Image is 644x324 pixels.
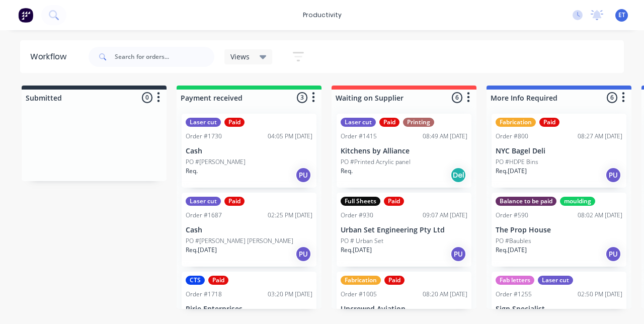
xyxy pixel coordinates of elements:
[337,193,471,267] div: Full SheetsPaidOrder #93009:07 AM [DATE]Urban Set Engineering Pty LtdPO # Urban SetReq.[DATE]PU
[186,305,312,313] p: Pirie Enterprises
[341,236,383,246] p: PO # Urban Set
[186,246,217,255] p: Req. [DATE]
[298,8,347,23] div: productivity
[186,132,222,141] div: Order #1730
[186,157,246,167] p: PO #[PERSON_NAME]
[341,246,372,255] p: Req. [DATE]
[341,305,467,322] p: Uncrewed Aviation [GEOGRAPHIC_DATA]
[295,246,311,262] div: PU
[538,276,573,285] div: Laser cut
[605,246,621,262] div: PU
[379,118,399,127] div: Paid
[182,114,316,188] div: Laser cutPaidOrder #173004:05 PM [DATE]CashPO #[PERSON_NAME]Req.PU
[450,167,466,183] div: Del
[496,276,534,285] div: Fab letters
[496,226,622,234] p: The Prop House
[186,167,198,176] p: Req.
[496,197,556,206] div: Balance to be paid
[605,167,621,183] div: PU
[496,236,531,246] p: PO #Baubles
[341,226,467,234] p: Urban Set Engineering Pty Ltd
[496,305,622,313] p: Sign Specialist
[496,167,527,176] p: Req. [DATE]
[18,8,33,23] img: Factory
[496,211,528,220] div: Order #590
[578,132,622,141] div: 08:27 AM [DATE]
[337,114,471,188] div: Laser cutPaidPrintingOrder #141508:49 AM [DATE]Kitchens by AlliancePO #Printed Acrylic panelReq.Del
[341,132,377,141] div: Order #1415
[186,276,205,285] div: CTS
[186,197,221,206] div: Laser cut
[578,211,622,220] div: 08:02 AM [DATE]
[492,193,626,267] div: Balance to be paidmouldingOrder #59008:02 AM [DATE]The Prop HousePO #BaublesReq.[DATE]PU
[115,47,214,67] input: Search for orders...
[208,276,228,285] div: Paid
[341,211,373,220] div: Order #930
[186,290,222,299] div: Order #1718
[560,197,595,206] div: moulding
[341,157,411,167] p: PO #Printed Acrylic panel
[186,147,312,155] p: Cash
[403,118,434,127] div: Printing
[268,290,312,299] div: 03:20 PM [DATE]
[295,167,311,183] div: PU
[341,118,376,127] div: Laser cut
[268,132,312,141] div: 04:05 PM [DATE]
[384,197,404,206] div: Paid
[182,193,316,267] div: Laser cutPaidOrder #168702:25 PM [DATE]CashPO #[PERSON_NAME] [PERSON_NAME]Req.[DATE]PU
[450,246,466,262] div: PU
[496,290,532,299] div: Order #1255
[423,290,467,299] div: 08:20 AM [DATE]
[224,197,245,206] div: Paid
[578,290,622,299] div: 02:50 PM [DATE]
[496,132,528,141] div: Order #800
[496,147,622,155] p: NYC Bagel Deli
[496,246,527,255] p: Req. [DATE]
[384,276,405,285] div: Paid
[268,211,312,220] div: 02:25 PM [DATE]
[186,226,312,234] p: Cash
[230,51,250,62] span: Views
[423,211,467,220] div: 09:07 AM [DATE]
[30,51,71,63] div: Workflow
[618,11,625,20] span: ET
[224,118,245,127] div: Paid
[186,118,221,127] div: Laser cut
[496,118,536,127] div: Fabrication
[341,197,380,206] div: Full Sheets
[341,167,353,176] p: Req.
[186,211,222,220] div: Order #1687
[341,147,467,155] p: Kitchens by Alliance
[539,118,559,127] div: Paid
[423,132,467,141] div: 08:49 AM [DATE]
[496,157,538,167] p: PO #HDPE Bins
[341,276,381,285] div: Fabrication
[341,290,377,299] div: Order #1005
[492,114,626,188] div: FabricationPaidOrder #80008:27 AM [DATE]NYC Bagel DeliPO #HDPE BinsReq.[DATE]PU
[186,236,293,246] p: PO #[PERSON_NAME] [PERSON_NAME]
